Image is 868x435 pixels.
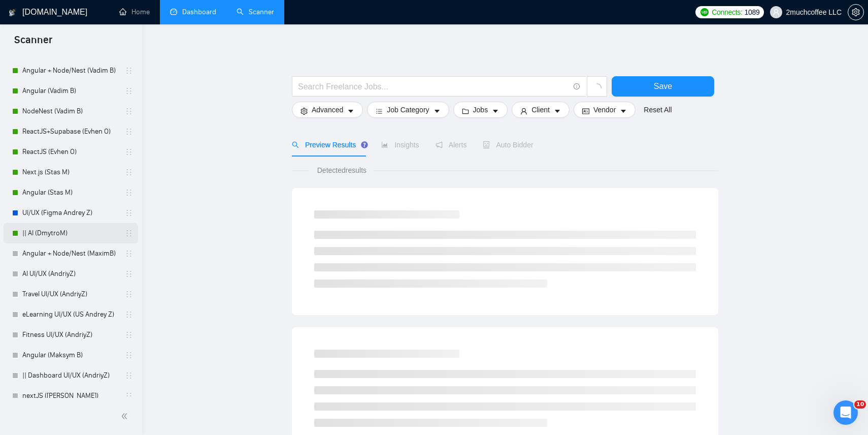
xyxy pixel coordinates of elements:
[367,102,449,118] button: barsJob Categorycaret-down
[125,229,133,237] span: holder
[9,5,16,21] img: logo
[170,8,216,16] a: dashboardDashboard
[436,141,467,149] span: Alerts
[125,148,133,156] span: holder
[237,8,274,16] a: searchScanner
[483,141,490,148] span: robot
[22,203,119,223] a: UI/UX (Figma Andrey Z)
[376,107,383,115] span: bars
[125,67,133,75] span: holder
[22,284,119,304] a: Travel UI/UX (AndriyZ)
[554,107,561,115] span: caret-down
[612,76,714,97] button: Save
[125,270,133,278] span: holder
[125,128,133,136] span: holder
[848,8,863,16] span: setting
[381,141,419,149] span: Insights
[22,365,119,386] a: || Dashboard UI/UX (AndriyZ)
[292,141,299,148] span: search
[121,411,131,421] span: double-left
[310,165,374,176] span: Detected results
[833,400,858,425] iframe: Intercom live chat
[22,121,119,142] a: ReactJS+Supabase (Evhen O)
[125,290,133,298] span: holder
[531,104,550,115] span: Client
[433,107,441,115] span: caret-down
[125,250,133,258] span: holder
[22,60,119,81] a: Angular + Node/Nest (Vadim B)
[492,107,499,115] span: caret-down
[654,80,672,92] span: Save
[462,107,469,115] span: folder
[854,400,866,409] span: 10
[574,102,636,118] button: idcardVendorcaret-down
[22,325,119,345] a: Fitness UI/UX (AndriyZ)
[381,141,388,148] span: area-chart
[298,80,569,93] input: Search Freelance Jobs...
[125,168,133,176] span: holder
[582,107,589,115] span: idcard
[520,107,527,115] span: user
[125,331,133,339] span: holder
[22,101,119,121] a: NodeNest (Vadim B)
[22,142,119,162] a: ReactJS (Evhen O)
[620,107,627,115] span: caret-down
[22,386,119,406] a: nextJS ([PERSON_NAME])
[125,310,133,319] span: holder
[22,223,119,243] a: || AI (DmytroM)
[592,83,602,92] span: loading
[347,107,354,115] span: caret-down
[436,141,443,148] span: notification
[483,141,533,149] span: Auto Bidder
[644,104,672,115] a: Reset All
[473,104,488,115] span: Jobs
[387,104,429,115] span: Job Category
[312,104,343,115] span: Advanced
[125,189,133,197] span: holder
[574,83,580,90] span: info-circle
[593,104,616,115] span: Vendor
[125,392,133,400] span: holder
[125,209,133,217] span: holder
[773,9,780,16] span: user
[700,8,709,16] img: upwork-logo.png
[301,107,308,115] span: setting
[22,264,119,284] a: AI UI/UX (AndriyZ)
[712,7,742,18] span: Connects:
[125,351,133,359] span: holder
[22,345,119,365] a: Angular (Maksym B)
[119,8,150,16] a: homeHome
[292,102,363,118] button: settingAdvancedcaret-down
[125,107,133,115] span: holder
[512,102,570,118] button: userClientcaret-down
[848,4,864,20] button: setting
[453,102,508,118] button: folderJobscaret-down
[22,81,119,101] a: Angular (Vadim B)
[22,304,119,325] a: eLearning UI/UX (US Andrey Z)
[6,33,60,54] span: Scanner
[22,162,119,182] a: Next.js (Stas M)
[22,182,119,203] a: Angular (Stas M)
[848,8,864,16] a: setting
[125,371,133,380] span: holder
[292,141,365,149] span: Preview Results
[22,243,119,264] a: Angular + Node/Nest (MaximB)
[360,140,369,149] div: Tooltip anchor
[125,87,133,95] span: holder
[745,7,760,18] span: 1089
